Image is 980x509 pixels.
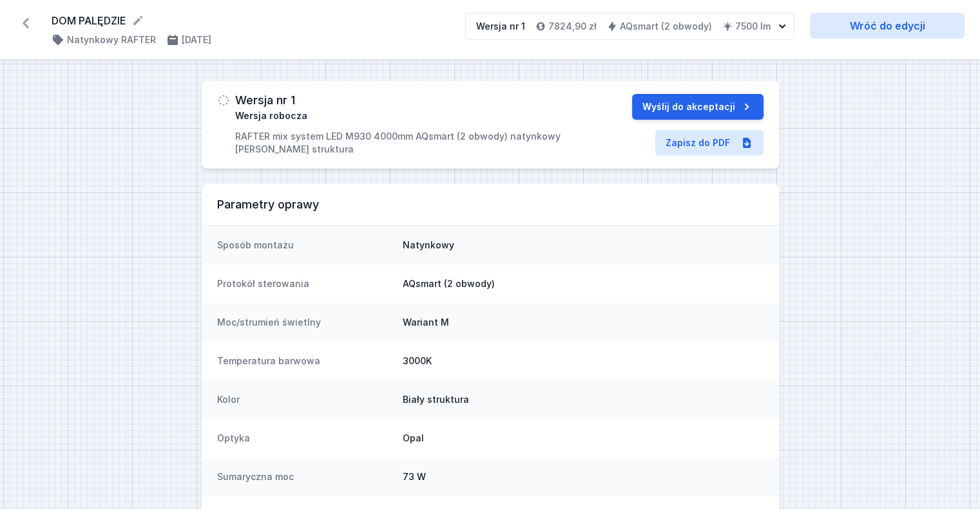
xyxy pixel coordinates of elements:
[620,20,712,33] h4: AQsmart (2 obwody)
[735,20,771,33] h4: 7500 lm
[217,277,392,290] dt: Protokół sterowania
[465,13,794,40] button: Wersja nr 17824,90 złAQsmart (2 obwody)7500 lm
[403,355,764,367] dd: 3000K
[217,470,392,483] dt: Sumaryczna moc
[217,239,392,252] dt: Sposób montażu
[655,130,764,156] a: Zapisz do PDF
[403,277,764,290] dd: AQsmart (2 obwody)
[403,239,764,252] dd: Natynkowy
[217,432,392,445] dt: Optyka
[403,432,764,445] dd: Opal
[217,316,392,329] dt: Moc/strumień świetlny
[131,14,144,27] button: Edytuj nazwę projektu
[67,33,156,46] h4: Natynkowy RAFTER
[403,470,764,483] dd: 73 W
[217,94,230,107] img: draft.svg
[235,130,581,156] p: RAFTER mix system LED M930 4000mm AQsmart (2 obwody) natynkowy [PERSON_NAME] struktura
[52,13,450,28] form: DOM PALĘDZIE
[632,94,764,120] button: Wyślij do akceptacji
[810,13,965,39] a: Wróć do edycji
[217,355,392,367] dt: Temperatura barwowa
[548,20,597,33] h4: 7824,90 zł
[235,94,295,107] h3: Wersja nr 1
[476,20,525,33] div: Wersja nr 1
[217,393,392,406] dt: Kolor
[182,33,211,46] h4: [DATE]
[235,109,307,122] span: Wersja robocza
[217,197,764,212] h3: Parametry oprawy
[403,393,764,406] dd: Biały struktura
[403,316,764,329] dd: Wariant M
